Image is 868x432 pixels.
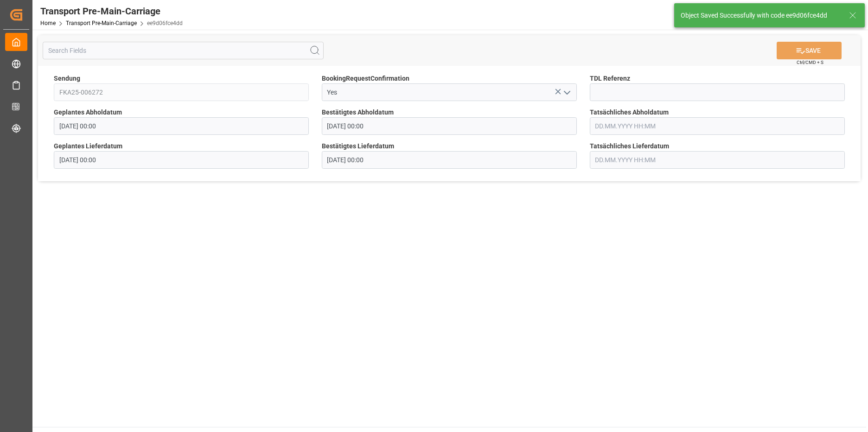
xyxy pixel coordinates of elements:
span: Sendung [54,74,80,83]
input: DD.MM.YYYY HH:MM [322,151,577,169]
span: BookingRequestConfirmation [322,74,409,83]
button: SAVE [777,42,842,59]
input: Search Fields [43,42,324,59]
div: Object Saved Successfully with code ee9d06fce4dd [681,11,840,20]
input: DD.MM.YYYY HH:MM [54,151,309,169]
span: Geplantes Abholdatum [54,108,122,117]
input: DD.MM.YYYY HH:MM [590,117,845,135]
a: Transport Pre-Main-Carriage [66,20,137,26]
div: Transport Pre-Main-Carriage [40,4,183,18]
span: Bestätigtes Lieferdatum [322,141,394,151]
a: Home [40,20,56,26]
input: DD.MM.YYYY HH:MM [322,117,577,135]
span: Bestätigtes Abholdatum [322,108,394,117]
input: DD.MM.YYYY HH:MM [590,151,845,169]
button: open menu [559,85,573,100]
span: Tatsächliches Lieferdatum [590,141,669,151]
input: DD.MM.YYYY HH:MM [54,117,309,135]
span: Ctrl/CMD + S [797,59,823,66]
span: TDL Referenz [590,74,630,83]
span: Geplantes Lieferdatum [54,141,122,151]
span: Tatsächliches Abholdatum [590,108,669,117]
